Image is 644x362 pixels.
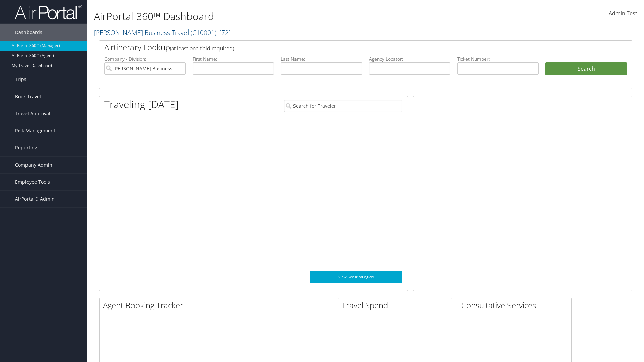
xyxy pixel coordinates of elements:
[342,300,452,311] h2: Travel Spend
[94,28,231,37] a: [PERSON_NAME] Business Travel
[15,4,82,20] img: airportal-logo.png
[191,28,216,37] span: ( C10001 )
[284,100,402,112] input: Search for Traveler
[461,300,571,311] h2: Consultative Services
[369,56,450,62] label: Agency Locator:
[15,174,50,190] span: Employee Tools
[310,271,402,283] a: View SecurityLogic®
[104,42,583,53] h2: Airtinerary Lookup
[609,10,637,17] span: Admin Test
[15,71,26,88] span: Trips
[15,122,55,139] span: Risk Management
[104,97,179,111] h1: Traveling [DATE]
[609,3,637,24] a: Admin Test
[457,56,539,62] label: Ticket Number:
[15,157,52,173] span: Company Admin
[15,88,41,105] span: Book Travel
[94,9,456,23] h1: AirPortal 360™ Dashboard
[15,139,37,156] span: Reporting
[193,56,274,62] label: First Name:
[103,300,332,311] h2: Agent Booking Tracker
[216,28,231,37] span: , [ 72 ]
[104,56,186,62] label: Company - Division:
[281,56,362,62] label: Last Name:
[15,191,55,207] span: AirPortal® Admin
[15,105,50,122] span: Travel Approval
[170,45,234,52] span: (at least one field required)
[15,24,42,41] span: Dashboards
[545,62,627,76] button: Search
